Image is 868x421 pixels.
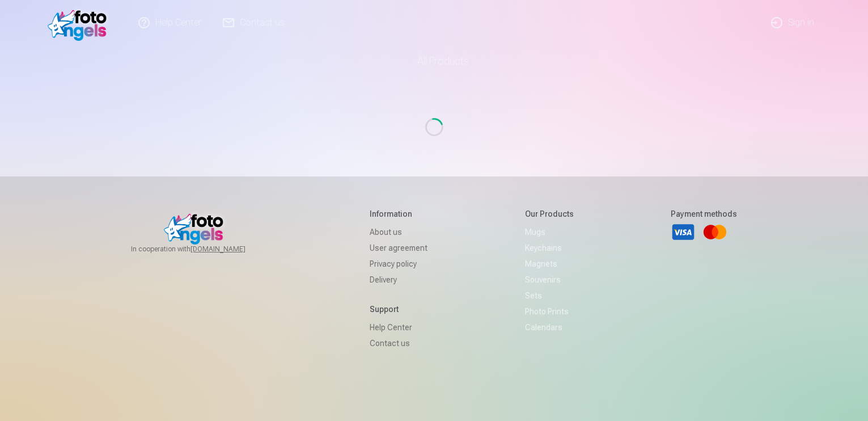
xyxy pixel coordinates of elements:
span: In cooperation with [131,245,273,254]
a: Keychains [525,240,574,256]
a: Sets [525,288,574,304]
a: User agreement [370,240,427,256]
a: Help Center [370,319,427,335]
a: All products [386,45,482,77]
a: Magnets [525,256,574,272]
h5: Support [370,304,427,315]
a: Delivery [370,272,427,288]
a: Photo prints [525,304,574,319]
h5: Information [370,208,427,220]
a: Mugs [525,224,574,240]
a: Contact us [370,335,427,351]
img: /v1 [48,5,113,41]
h5: Payment methods [671,208,737,220]
a: Mastercard [702,220,727,245]
a: Souvenirs [525,272,574,288]
h5: Our products [525,208,574,220]
a: [DOMAIN_NAME] [190,245,273,254]
a: Calendars [525,319,574,335]
a: Privacy policy [370,256,427,272]
a: About us [370,224,427,240]
a: Visa [671,220,696,245]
